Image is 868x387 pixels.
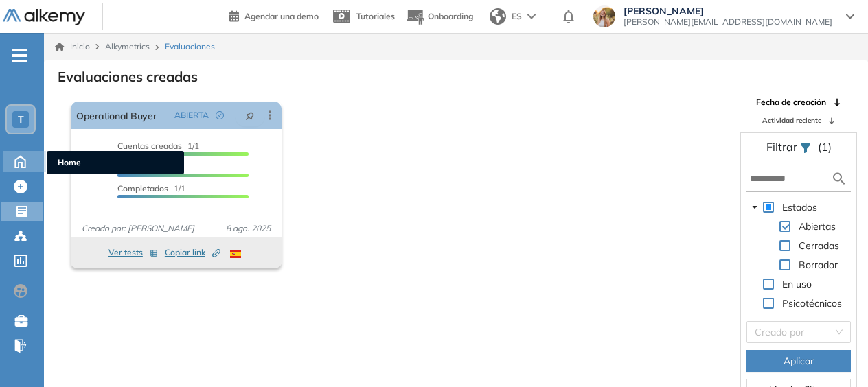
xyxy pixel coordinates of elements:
img: arrow [527,14,536,19]
button: pushpin [235,104,265,126]
span: Alkymetrics [105,41,150,51]
span: Copiar link [165,246,220,259]
span: (1) [818,139,832,155]
span: Borrador [799,259,838,271]
img: ESP [230,250,241,258]
span: Creado por: [PERSON_NAME] [76,222,200,235]
span: Cuentas creadas [117,141,182,151]
span: Estados [779,199,820,215]
span: Abiertas [796,218,838,235]
span: Onboarding [428,11,473,21]
a: Agendar una demo [229,7,319,23]
span: Psicotécnicos [782,297,842,309]
span: 8 ago. 2025 [220,222,276,235]
span: Psicotécnicos [779,295,845,312]
span: Completados [117,183,168,193]
span: Agendar una demo [244,11,319,21]
a: Inicio [55,40,90,53]
span: ES [512,10,522,23]
span: [PERSON_NAME] [624,5,832,16]
span: Tutoriales [356,11,395,21]
i: - [12,54,27,57]
span: Cerradas [799,239,839,252]
span: T [18,114,24,125]
img: Logo [3,9,85,26]
span: 1/1 [117,141,199,151]
button: Aplicar [746,350,851,372]
span: pushpin [245,110,255,121]
button: Ver tests [108,244,158,261]
span: ABIERTA [174,109,209,121]
img: world [490,8,506,25]
span: Cerradas [796,237,842,254]
span: caret-down [751,204,758,211]
img: search icon [831,170,847,187]
span: En uso [782,278,812,290]
button: Copiar link [165,244,220,261]
span: Aplicar [784,353,814,368]
h3: Evaluaciones creadas [58,69,198,85]
span: check-circle [216,111,224,119]
span: Abiertas [799,220,836,233]
span: Estados [782,201,817,213]
span: Evaluaciones [165,40,215,53]
span: Home [58,156,173,169]
span: Borrador [796,257,841,273]
div: Widget de chat [799,321,868,387]
span: Actividad reciente [762,115,821,126]
iframe: Chat Widget [799,321,868,387]
span: [PERSON_NAME][EMAIL_ADDRESS][DOMAIN_NAME] [624,16,832,27]
span: En uso [779,276,814,292]
button: Onboarding [406,2,473,32]
a: Operational Buyer [76,102,156,129]
span: Filtrar [766,140,800,154]
span: 1/1 [117,183,185,193]
span: Fecha de creación [756,96,826,108]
